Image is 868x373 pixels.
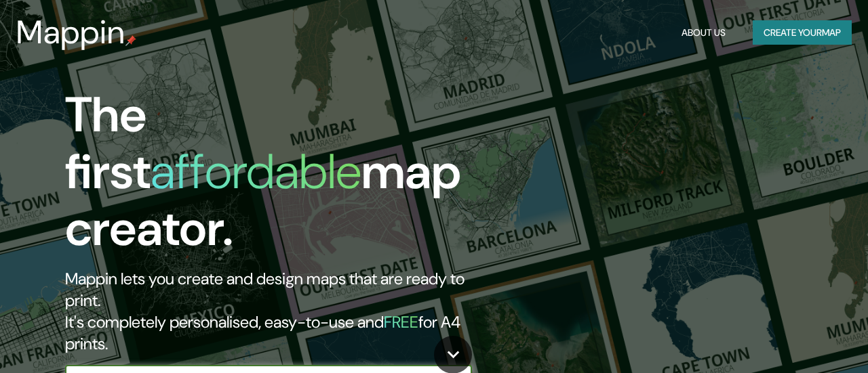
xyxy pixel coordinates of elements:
h3: Mappin [16,14,125,51]
h1: affordable [151,140,361,203]
button: About Us [676,20,731,45]
h1: The first map creator. [65,87,499,268]
button: Create yourmap [753,20,852,45]
h2: Mappin lets you create and design maps that are ready to print. It's completely personalised, eas... [65,268,499,355]
img: mappin-pin [125,35,136,46]
h5: FREE [384,311,418,332]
